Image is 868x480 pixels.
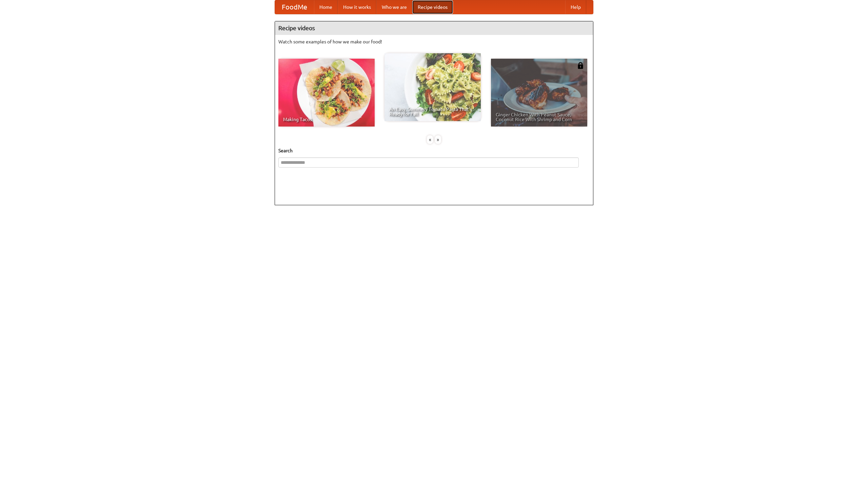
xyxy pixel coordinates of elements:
a: An Easy, Summery Tomato Pasta That's Ready for Fall [384,53,481,121]
a: FoodMe [275,0,314,14]
div: » [435,135,441,144]
a: Home [314,0,338,14]
a: How it works [338,0,376,14]
h5: Search [278,147,590,154]
a: Help [565,0,586,14]
div: « [427,135,433,144]
a: Who we are [376,0,412,14]
span: An Easy, Summery Tomato Pasta That's Ready for Fall [389,107,476,116]
img: 483408.png [577,62,584,69]
p: Watch some examples of how we make our food! [278,38,590,45]
a: Making Tacos [278,59,375,127]
h4: Recipe videos [275,21,593,35]
a: Recipe videos [412,0,453,14]
span: Making Tacos [283,117,370,122]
